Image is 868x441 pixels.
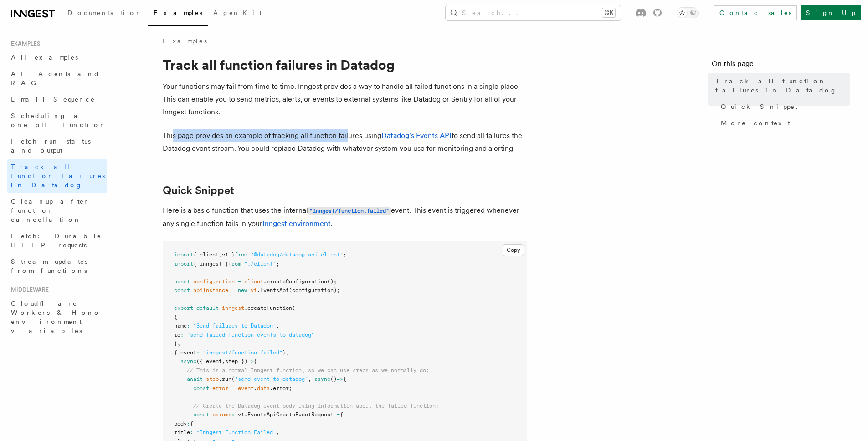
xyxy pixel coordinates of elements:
[308,376,311,382] span: ,
[222,305,244,311] span: inngest
[196,305,219,311] span: default
[7,253,107,279] a: Stream updates from functions
[7,66,107,91] a: AI Agents and RAG
[7,91,107,108] a: Email Sequence
[174,287,190,293] span: const
[193,251,219,258] span: { client
[163,204,527,230] p: Here is a basic function that uses the internal event. This event is triggered whenever any singl...
[187,420,190,427] span: :
[11,70,100,87] span: AI Agents and RAG
[193,261,228,267] span: { inngest }
[446,5,621,20] button: Search...⌘K
[254,385,257,391] span: .
[715,77,850,95] span: Track all function failures in Datadog
[219,376,231,382] span: .run
[206,376,219,382] span: step
[193,411,209,418] span: const
[602,8,615,17] kbd: ⌘K
[174,332,180,338] span: id
[7,40,40,47] span: Examples
[11,300,101,334] span: Cloudflare Workers & Hono environment variables
[244,261,276,267] span: "./client"
[193,323,276,329] span: "Send failures to Datadog"
[7,286,49,293] span: Middleware
[251,287,257,293] span: v1
[292,305,295,311] span: (
[174,251,193,258] span: import
[213,9,262,16] span: AgentKit
[7,133,107,159] a: Fetch run status and output
[163,36,207,46] a: Examples
[714,5,797,20] a: Contact sales
[222,358,225,364] span: ,
[187,367,429,374] span: // This is a normal Inngest function, so we can use steps as we normally do:
[11,112,107,128] span: Scheduling a one-off function
[257,385,270,391] span: data
[154,9,202,16] span: Examples
[187,323,190,329] span: :
[212,411,231,418] span: params
[231,385,235,391] span: =
[712,73,850,98] a: Track all function failures in Datadog
[721,118,790,128] span: More context
[174,278,190,285] span: const
[247,411,334,418] span: EventsApiCreateEventRequest
[148,3,208,26] a: Examples
[276,323,279,329] span: ,
[263,278,327,285] span: .createConfiguration
[174,340,177,347] span: }
[231,376,235,382] span: (
[174,314,177,320] span: {
[231,287,235,293] span: =
[180,332,184,338] span: :
[337,411,340,418] span: =
[163,129,527,155] p: This page provides an example of tracking all function failures using to send all failures the Da...
[11,54,78,61] span: All examples
[187,376,203,382] span: await
[276,261,279,267] span: ;
[193,403,439,409] span: // Create the Datadog event body using information about the failed function:
[276,429,279,436] span: ,
[314,376,330,382] span: async
[208,3,267,25] a: AgentKit
[196,429,276,436] span: "Inngest Function Failed"
[327,278,337,285] span: ();
[238,411,244,418] span: v1
[11,138,91,154] span: Fetch run status and output
[247,358,254,364] span: =>
[286,349,289,356] span: ,
[190,420,193,427] span: {
[244,305,292,311] span: .createFunction
[254,358,257,364] span: {
[11,163,105,189] span: Track all function failures in Datadog
[337,376,343,382] span: =>
[7,49,107,66] a: All examples
[177,340,180,347] span: ,
[712,58,850,73] h4: On this page
[228,261,241,267] span: from
[238,278,241,285] span: =
[270,385,292,391] span: .error;
[212,385,228,391] span: error
[244,411,247,418] span: .
[235,376,308,382] span: "send-event-to-datadog"
[235,251,247,258] span: from
[67,9,143,16] span: Documentation
[262,219,331,228] a: Inngest environment
[503,244,524,256] button: Copy
[231,411,235,418] span: :
[174,261,193,267] span: import
[219,251,222,258] span: ,
[721,102,797,111] span: Quick Snippet
[717,115,850,131] a: More context
[257,287,289,293] span: .EventsApi
[11,198,89,223] span: Cleanup after function cancellation
[7,108,107,133] a: Scheduling a one-off function
[222,251,235,258] span: v1 }
[163,184,234,197] a: Quick Snippet
[193,287,228,293] span: apiInstance
[203,349,282,356] span: "inngest/function.failed"
[225,358,247,364] span: step })
[308,206,391,215] a: "inngest/function.failed"
[193,385,209,391] span: const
